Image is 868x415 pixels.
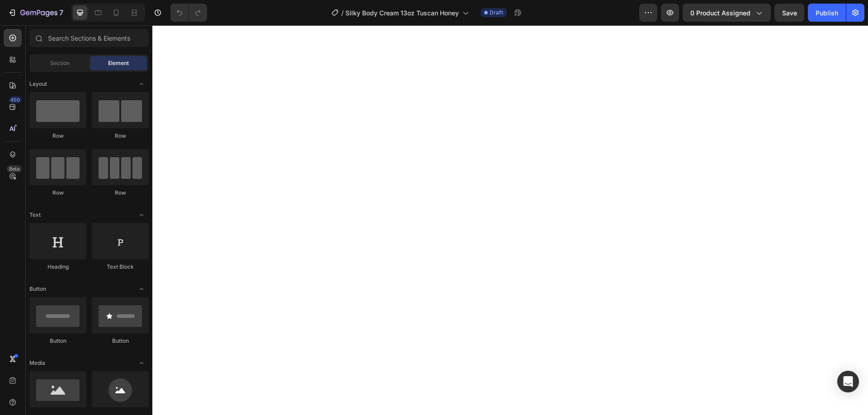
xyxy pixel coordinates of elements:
[152,25,868,415] iframe: Design area
[29,132,86,140] div: Row
[29,80,47,88] span: Layout
[92,337,149,345] div: Button
[29,285,46,293] span: Button
[345,8,459,18] span: Silky Body Cream 13oz Tuscan Honey
[92,189,149,197] div: Row
[134,356,149,370] span: Toggle open
[92,132,149,140] div: Row
[4,4,67,22] button: 7
[683,4,771,22] button: 0 product assigned
[29,337,86,345] div: Button
[808,4,846,22] button: Publish
[29,29,149,47] input: Search Sections & Elements
[134,282,149,296] span: Toggle open
[837,371,859,392] div: Open Intercom Messenger
[9,96,22,103] div: 450
[782,9,797,17] span: Save
[29,211,41,219] span: Text
[29,189,86,197] div: Row
[50,59,70,67] span: Section
[92,263,149,271] div: Text Block
[108,59,129,67] span: Element
[816,8,838,18] div: Publish
[29,263,86,271] div: Heading
[774,4,804,22] button: Save
[490,9,503,17] span: Draft
[29,359,45,367] span: Media
[59,7,63,18] p: 7
[341,8,344,18] span: /
[170,4,207,22] div: Undo/Redo
[134,208,149,222] span: Toggle open
[7,165,22,173] div: Beta
[690,8,750,18] span: 0 product assigned
[134,77,149,91] span: Toggle open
